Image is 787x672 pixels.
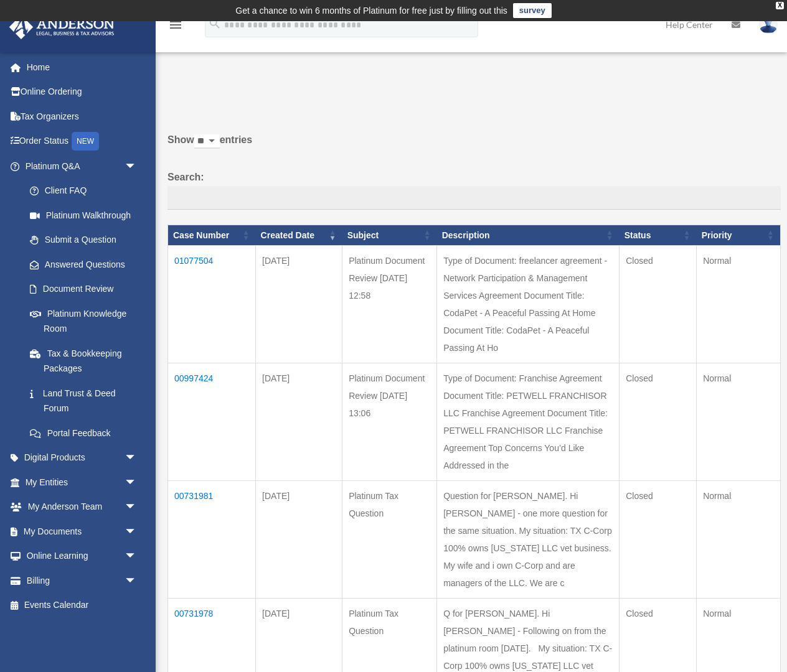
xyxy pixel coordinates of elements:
[168,246,256,363] td: 01077504
[256,246,342,363] td: [DATE]
[9,104,156,129] a: Tax Organizers
[620,225,697,246] th: Status: activate to sort column ascending
[208,17,222,30] i: search
[437,363,620,481] td: Type of Document: Franchise Agreement Document Title: PETWELL FRANCHISOR LLC Franchise Agreement ...
[9,129,156,154] a: Order StatusNEW
[17,277,149,302] a: Document Review
[697,246,781,363] td: Normal
[9,519,156,544] a: My Documentsarrow_drop_down
[437,225,620,246] th: Description: activate to sort column ascending
[125,519,149,544] span: arrow_drop_down
[125,154,149,179] span: arrow_drop_down
[194,134,220,149] select: Showentries
[9,55,156,80] a: Home
[167,131,781,161] label: Show entries
[125,495,149,520] span: arrow_drop_down
[17,421,149,446] a: Portal Feedback
[697,481,781,599] td: Normal
[256,363,342,481] td: [DATE]
[9,593,156,618] a: Events Calendar
[9,495,156,520] a: My Anderson Teamarrow_drop_down
[167,169,781,210] label: Search:
[620,246,697,363] td: Closed
[9,446,156,470] a: Digital Productsarrow_drop_down
[342,246,437,363] td: Platinum Document Review [DATE] 12:58
[9,544,156,569] a: Online Learningarrow_drop_down
[168,225,256,246] th: Case Number: activate to sort column ascending
[125,470,149,495] span: arrow_drop_down
[72,132,99,151] div: NEW
[697,363,781,481] td: Normal
[17,341,149,381] a: Tax & Bookkeeping Packages
[17,228,149,253] a: Submit a Question
[9,568,156,593] a: Billingarrow_drop_down
[168,22,183,32] a: menu
[513,3,552,18] a: survey
[17,203,149,228] a: Platinum Walkthrough
[167,186,781,210] input: Search:
[17,252,143,277] a: Answered Questions
[125,544,149,569] span: arrow_drop_down
[168,17,183,32] i: menu
[776,2,784,9] div: close
[697,225,781,246] th: Priority: activate to sort column ascending
[125,446,149,471] span: arrow_drop_down
[256,481,342,599] td: [DATE]
[17,381,149,421] a: Land Trust & Deed Forum
[168,481,256,599] td: 00731981
[620,363,697,481] td: Closed
[759,16,778,34] img: User Pic
[17,301,149,341] a: Platinum Knowledge Room
[437,246,620,363] td: Type of Document: freelancer agreement - Network Participation & Management Services Agreement Do...
[125,568,149,594] span: arrow_drop_down
[235,3,507,18] div: Get a chance to win 6 months of Platinum for free just by filling out this
[9,80,156,105] a: Online Ordering
[342,481,437,599] td: Platinum Tax Question
[620,481,697,599] td: Closed
[437,481,620,599] td: Question for [PERSON_NAME]. Hi [PERSON_NAME] - one more question for the same situation. My situa...
[256,225,342,246] th: Created Date: activate to sort column ascending
[342,225,437,246] th: Subject: activate to sort column ascending
[9,154,149,179] a: Platinum Q&Aarrow_drop_down
[17,179,149,203] a: Client FAQ
[6,15,118,39] img: Anderson Advisors Platinum Portal
[168,363,256,481] td: 00997424
[9,470,156,495] a: My Entitiesarrow_drop_down
[342,363,437,481] td: Platinum Document Review [DATE] 13:06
